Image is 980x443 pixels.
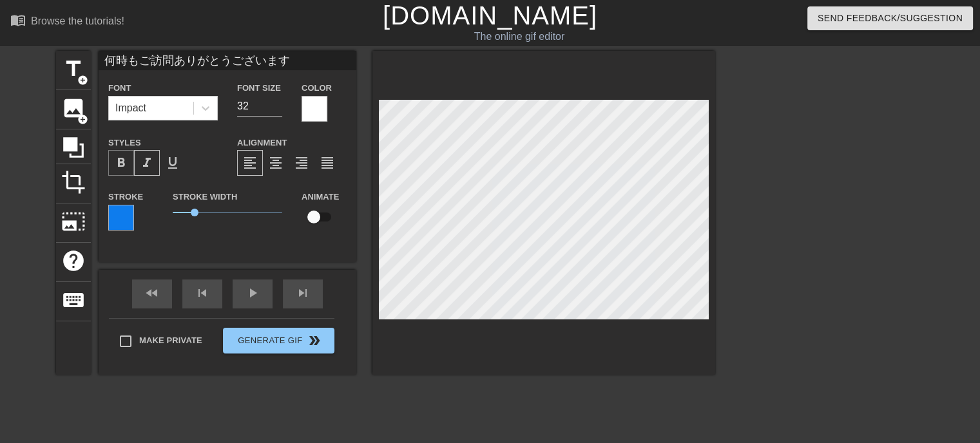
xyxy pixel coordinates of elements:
[245,285,260,301] span: play_arrow
[237,137,287,149] label: Alignment
[302,191,339,203] label: Animate
[818,10,963,26] span: Send Feedback/Suggestion
[108,191,143,203] label: Stroke
[77,114,88,125] span: add_circle
[294,155,309,171] span: format_align_right
[320,155,335,171] span: format_align_justify
[31,15,124,26] div: Browse the tutorials!
[165,155,180,171] span: format_underline
[144,285,160,301] span: fast_rewind
[173,191,237,203] label: Stroke Width
[307,333,322,348] span: double_arrow
[242,155,258,171] span: format_align_left
[807,6,973,30] button: Send Feedback/Suggestion
[139,155,155,171] span: format_italic
[268,155,283,171] span: format_align_center
[302,82,332,95] label: Color
[195,285,210,301] span: skip_previous
[295,285,311,301] span: skip_next
[77,75,88,86] span: add_circle
[228,333,329,348] span: Generate Gif
[61,209,86,234] span: photo_size_select_large
[113,155,129,171] span: format_bold
[61,96,86,120] span: image
[333,29,706,44] div: The online gif editor
[223,328,334,353] button: Generate Gif
[61,249,86,273] span: help
[61,170,86,194] span: crop
[108,82,131,95] label: Font
[61,57,86,81] span: title
[237,82,281,95] label: Font Size
[115,100,146,116] div: Impact
[139,334,202,347] span: Make Private
[108,137,141,149] label: Styles
[61,288,86,312] span: keyboard
[383,1,597,30] a: [DOMAIN_NAME]
[10,12,124,32] a: Browse the tutorials!
[10,12,26,28] span: menu_book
